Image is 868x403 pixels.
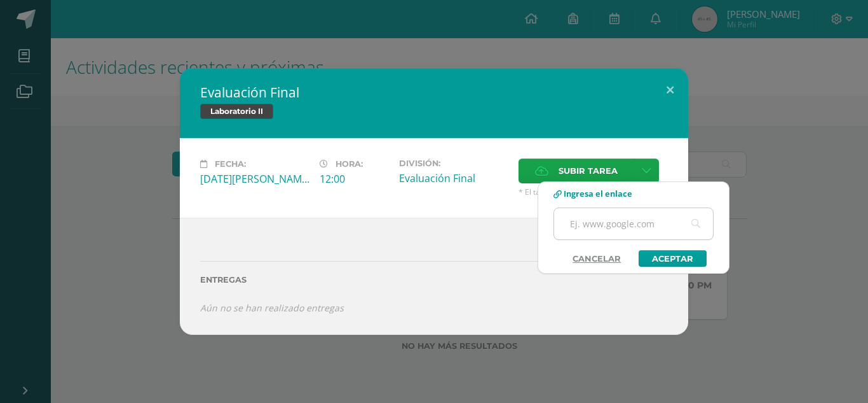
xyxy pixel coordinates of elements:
span: Subir tarea [559,159,618,183]
span: Laboratorio II [200,104,273,119]
button: Close (Esc) [652,68,688,111]
div: 12:00 [320,172,389,186]
div: [DATE][PERSON_NAME] [200,172,309,186]
label: División: [399,159,508,168]
span: Ingresa el enlace [564,188,632,199]
a: Aceptar [639,250,707,267]
i: Aún no se han realizado entregas [200,302,344,314]
h2: Evaluación Final [200,83,668,101]
span: * El tamaño máximo permitido es 50 MB [519,187,668,197]
span: Fecha: [215,159,246,169]
div: Evaluación Final [399,171,508,185]
span: Hora: [336,159,363,169]
a: Cancelar [560,250,634,267]
label: Entregas [200,275,668,285]
input: Ej. www.google.com [554,208,713,239]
